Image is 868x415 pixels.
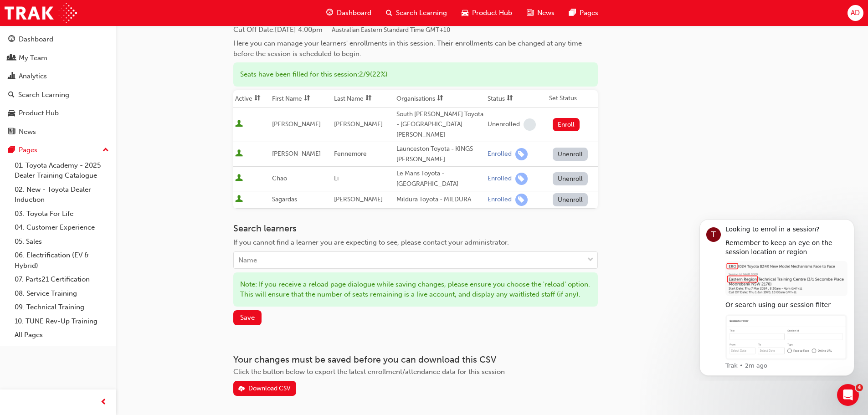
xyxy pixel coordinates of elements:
[488,174,512,183] div: Enrolled
[11,159,113,183] a: 01. Toyota Academy - 2025 Dealer Training Catalogue
[569,7,576,19] span: pages-icon
[515,173,528,185] span: learningRecordVerb_ENROLL-icon
[272,120,321,128] span: [PERSON_NAME]
[515,148,528,160] span: learningRecordVerb_ENROLL-icon
[395,90,486,108] th: Toggle SortBy
[11,183,113,207] a: 02. New - Toyota Dealer Induction
[233,38,598,59] div: Here you can manage your learners' enrollments in this session. Their enrollments can be changed ...
[235,149,243,159] span: User is active
[562,4,606,22] a: pages-iconPages
[396,109,484,140] div: South [PERSON_NAME] Toyota - [GEOGRAPHIC_DATA][PERSON_NAME]
[472,8,512,18] span: Product Hub
[272,174,287,182] span: Chao
[233,62,598,87] div: Seats have been filled for this session : 2 / 9 ( 22% )
[233,354,598,365] h3: Your changes must be saved before you can download this CSV
[553,193,588,206] button: Unenroll
[587,254,594,266] span: down-icon
[488,150,512,159] div: Enrolled
[486,90,547,108] th: Toggle SortBy
[8,54,15,62] span: people-icon
[8,36,15,44] span: guage-icon
[837,384,859,406] iframe: Intercom live chat
[19,34,53,45] div: Dashboard
[11,300,113,314] a: 09. Technical Training
[19,145,37,155] div: Pages
[337,8,371,18] span: Dashboard
[5,3,77,23] img: Trak
[11,207,113,221] a: 03. Toyota For Life
[8,146,15,154] span: pages-icon
[233,381,296,396] button: Download CSV
[319,4,379,22] a: guage-iconDashboard
[19,71,47,82] div: Analytics
[11,314,113,328] a: 10. TUNE Rev-Up Training
[334,195,383,203] span: [PERSON_NAME]
[519,4,562,22] a: news-iconNews
[527,7,534,19] span: news-icon
[488,120,520,129] div: Unenrolled
[553,172,588,185] button: Unenroll
[4,68,113,85] a: Analytics
[396,144,484,164] div: Launceston Toyota - KINGS [PERSON_NAME]
[11,248,113,272] a: 06. Electrification (EV & Hybrid)
[332,26,450,34] span: Australian Eastern Standard Time GMT+10
[4,123,113,140] a: News
[334,150,367,158] span: Fennemore
[100,397,107,408] span: prev-icon
[686,211,868,381] iframe: Intercom notifications message
[379,4,454,22] a: search-iconSearch Learning
[11,287,113,301] a: 08. Service Training
[386,7,392,19] span: search-icon
[272,150,321,158] span: [PERSON_NAME]
[515,194,528,206] span: learningRecordVerb_ENROLL-icon
[248,384,291,392] div: Download CSV
[547,90,598,108] th: Set Status
[326,7,333,19] span: guage-icon
[851,8,860,18] span: AD
[240,313,255,322] span: Save
[304,95,310,102] span: sorting-icon
[19,127,36,137] div: News
[4,50,113,67] a: My Team
[103,144,109,156] span: up-icon
[18,90,69,100] div: Search Learning
[272,195,297,203] span: Sagardas
[233,238,509,246] span: If you cannot find a learner you are expecting to see, please contact your administrator.
[11,328,113,342] a: All Pages
[19,53,47,63] div: My Team
[396,195,484,205] div: Mildura Toyota - MILDURA
[235,174,243,183] span: User is active
[233,272,598,307] div: Note: If you receive a reload page dialogue while saving changes, please ensure you choose the 'r...
[437,95,443,102] span: sorting-icon
[462,7,468,19] span: car-icon
[537,8,555,18] span: News
[235,195,243,204] span: User is active
[19,108,59,118] div: Product Hub
[4,105,113,122] a: Product Hub
[233,90,270,108] th: Toggle SortBy
[847,5,863,21] button: AD
[11,220,113,235] a: 04. Customer Experience
[4,31,113,48] a: Dashboard
[233,368,505,376] span: Click the button below to export the latest enrollment/attendance data for this session
[334,120,383,128] span: [PERSON_NAME]
[238,385,245,393] span: download-icon
[553,148,588,161] button: Unenroll
[8,109,15,118] span: car-icon
[233,310,262,325] button: Save
[4,29,113,142] button: DashboardMy TeamAnalyticsSearch LearningProduct HubNews
[507,95,513,102] span: sorting-icon
[396,169,484,189] div: Le Mans Toyota - [GEOGRAPHIC_DATA]
[270,90,332,108] th: Toggle SortBy
[233,223,598,234] h3: Search learners
[8,72,15,81] span: chart-icon
[4,87,113,103] a: Search Learning
[254,95,261,102] span: sorting-icon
